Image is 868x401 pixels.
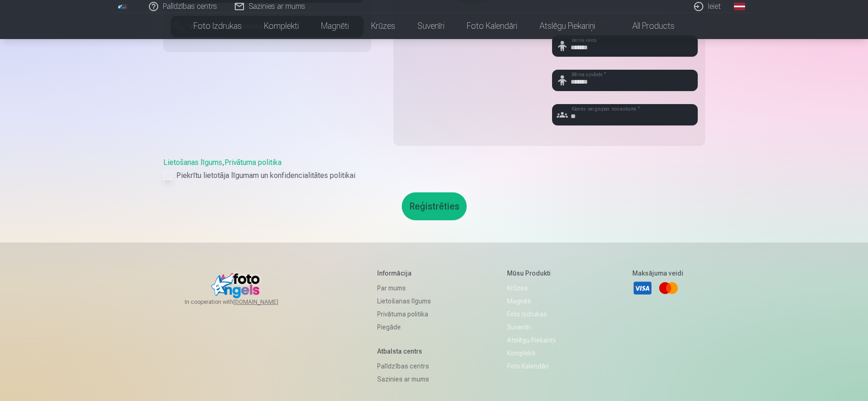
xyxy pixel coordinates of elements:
a: Foto kalendāri [456,13,528,39]
a: Suvenīri [406,13,456,39]
a: Lietošanas līgums [377,295,431,308]
a: Magnēti [310,13,360,39]
a: Foto kalendāri [507,360,556,373]
a: Atslēgu piekariņi [507,334,556,347]
h5: Atbalsta centrs [377,347,431,356]
label: Piekrītu lietotāja līgumam un konfidencialitātes politikai [163,170,705,181]
a: Par mums [377,282,431,295]
a: Atslēgu piekariņi [528,13,606,39]
a: Krūzes [360,13,406,39]
a: Komplekti [507,347,556,360]
a: Palīdzības centrs [377,360,431,373]
a: Foto izdrukas [182,13,253,39]
a: Visa [632,278,653,298]
div: , [163,157,705,181]
a: Lietošanas līgums [163,158,222,167]
h5: Mūsu produkti [507,269,556,278]
span: In cooperation with [185,298,301,306]
a: Komplekti [253,13,310,39]
h5: Informācija [377,269,431,278]
a: Suvenīri [507,321,556,334]
a: Krūzes [507,282,556,295]
a: Foto izdrukas [507,308,556,321]
a: Sazinies ar mums [377,373,431,386]
a: Privātuma politika [225,158,282,167]
a: Mastercard [658,278,679,298]
a: [DOMAIN_NAME] [233,298,301,306]
a: Piegāde [377,321,431,334]
h5: Maksājuma veidi [632,269,683,278]
a: Privātuma politika [377,308,431,321]
img: /fa1 [118,4,128,9]
a: All products [606,13,686,39]
a: Magnēti [507,295,556,308]
button: Reģistrēties [402,192,467,220]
